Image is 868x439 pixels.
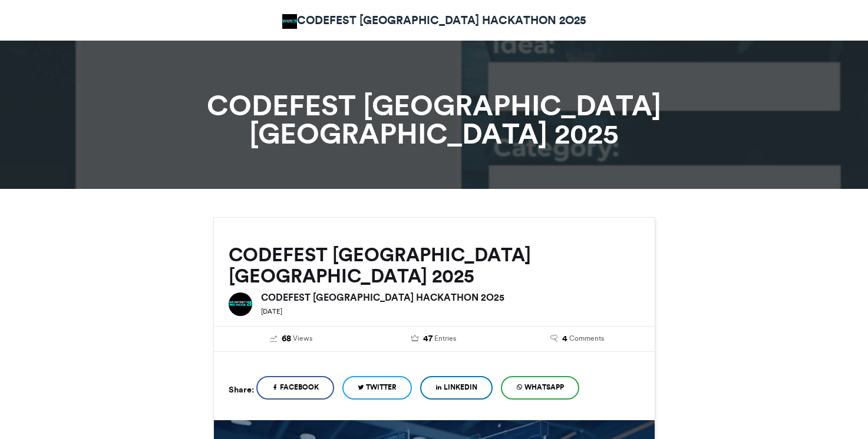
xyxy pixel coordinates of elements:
[229,332,354,345] a: 68 Views
[229,244,640,287] h2: CODEFEST [GEOGRAPHIC_DATA] [GEOGRAPHIC_DATA] 2025
[501,376,579,400] a: WhatsApp
[434,333,456,344] span: Entries
[524,382,564,393] span: WhatsApp
[514,332,640,345] a: 4 Comments
[444,382,477,393] span: LinkedIn
[420,376,493,400] a: LinkedIn
[261,307,282,315] small: [DATE]
[569,333,604,344] span: Comments
[293,333,312,344] span: Views
[562,332,567,345] span: 4
[229,382,254,397] h5: Share:
[282,14,297,29] img: CODEFEST NIGERIA HACKATHON 2025
[282,332,291,345] span: 68
[280,382,319,393] span: Facebook
[371,332,497,345] a: 47 Entries
[261,292,640,302] h6: CODEFEST [GEOGRAPHIC_DATA] HACKATHON 2O25
[256,376,334,400] a: Facebook
[366,382,397,393] span: Twitter
[229,292,252,316] img: CODEFEST NIGERIA HACKATHON 2O25
[107,91,761,148] h1: CODEFEST [GEOGRAPHIC_DATA] [GEOGRAPHIC_DATA] 2025
[423,332,433,345] span: 47
[342,376,412,400] a: Twitter
[282,12,586,29] a: CODEFEST [GEOGRAPHIC_DATA] HACKATHON 2O25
